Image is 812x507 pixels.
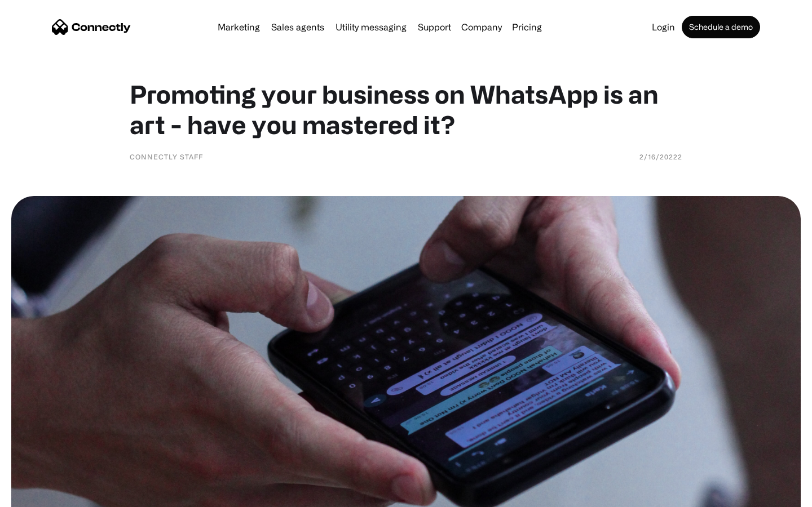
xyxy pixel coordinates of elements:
ul: Language list [23,487,68,503]
aside: Language selected: English [11,487,68,503]
a: Pricing [507,23,546,32]
a: Sales agents [267,23,329,32]
a: Utility messaging [331,23,411,32]
a: Marketing [213,23,264,32]
div: 2/16/20222 [639,151,682,162]
a: Login [647,23,679,32]
a: Support [413,23,456,32]
a: home [52,19,131,35]
a: Schedule a demo [682,16,760,38]
div: Company [458,19,505,35]
h1: Promoting your business on WhatsApp is an art - have you mastered it? [130,79,682,140]
div: Connectly Staff [130,151,203,162]
div: Company [461,19,502,35]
